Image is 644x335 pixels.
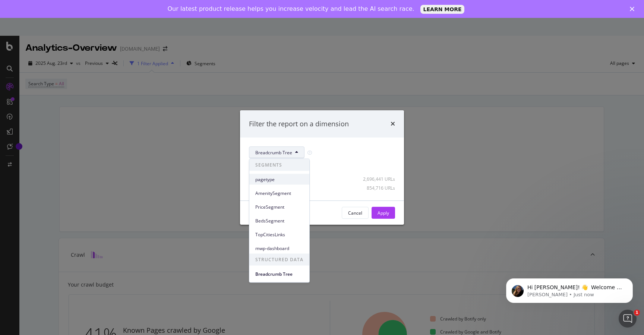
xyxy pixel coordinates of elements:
[348,210,362,216] div: Cancel
[619,310,637,328] iframe: Intercom live chat
[378,210,389,216] div: Apply
[495,263,644,315] iframe: Intercom notifications message
[391,119,395,129] div: times
[249,146,304,158] button: Breadcrumb Tree
[359,185,395,191] div: 854,716 URLs
[255,217,303,224] span: BedsSegment
[255,203,303,210] span: PriceSegment
[634,310,640,316] span: 1
[249,254,309,266] span: STRUCTURED DATA
[255,190,303,196] span: AmenitySegment
[342,207,369,219] button: Cancel
[255,245,303,252] span: mwp-dashboard
[249,119,349,129] div: Filter the report on a dimension
[372,207,395,219] button: Apply
[249,164,395,171] div: Select all data available
[255,149,292,156] span: Breadcrumb Tree
[255,271,303,277] span: Breadcrumb Tree
[420,5,465,14] a: LEARN MORE
[168,5,414,13] div: Our latest product release helps you increase velocity and lead the AI search race.
[240,110,404,225] div: modal
[255,231,303,238] span: TopCitiesLinks
[630,7,637,11] div: Close
[255,176,303,183] span: pagetype
[249,159,309,171] span: SEGMENTS
[359,176,395,182] div: 2,696,441 URLs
